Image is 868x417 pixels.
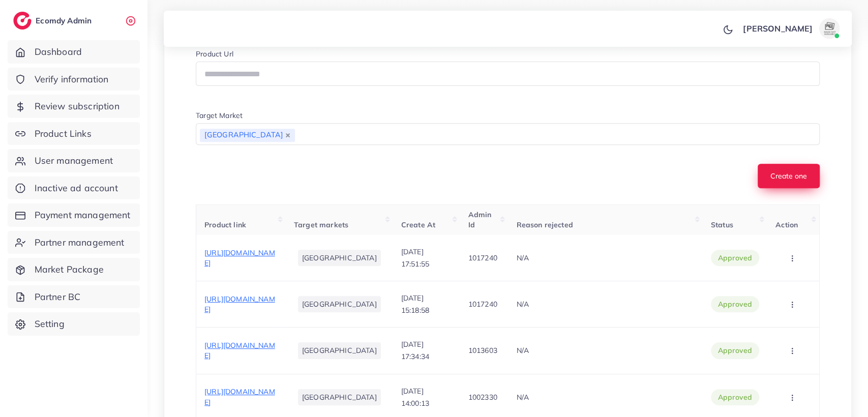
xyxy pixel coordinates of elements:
li: [GEOGRAPHIC_DATA] [298,389,381,405]
span: [URL][DOMAIN_NAME] [204,248,275,267]
p: 1013603 [468,344,497,356]
span: Product Links [35,127,92,140]
span: Dashboard [35,45,82,58]
li: [GEOGRAPHIC_DATA] [298,250,381,266]
span: Market Package [35,263,104,276]
span: [URL][DOMAIN_NAME] [204,294,275,314]
a: User management [8,149,140,172]
span: Partner management [35,236,125,249]
span: Setting [35,317,65,331]
a: Partner BC [8,285,140,309]
a: Review subscription [8,95,140,118]
a: logoEcomdy Admin [13,12,94,29]
p: [PERSON_NAME] [743,22,813,35]
li: [GEOGRAPHIC_DATA] [298,296,381,312]
p: [DATE] 17:51:55 [401,246,452,270]
span: approved [718,299,752,309]
p: [DATE] 15:18:58 [401,292,452,316]
img: avatar [819,18,840,39]
span: approved [718,253,752,263]
span: Verify information [35,73,109,86]
span: approved [718,345,752,355]
span: Product link [204,220,246,229]
span: Action [775,220,798,229]
button: Create one [758,164,820,188]
a: Partner management [8,231,140,254]
label: Target Market [196,110,243,121]
a: Dashboard [8,40,140,64]
label: Product Url [196,49,233,59]
a: [PERSON_NAME]avatar [737,18,844,39]
h2: Ecomdy Admin [36,16,94,25]
p: 1002330 [468,391,497,403]
a: Setting [8,312,140,336]
span: [URL][DOMAIN_NAME] [204,387,275,406]
a: Product Links [8,122,140,145]
span: N/A [516,253,528,262]
p: 1017240 [468,252,497,264]
span: N/A [516,300,528,309]
span: N/A [516,346,528,355]
p: [DATE] 17:34:34 [401,338,452,363]
span: [GEOGRAPHIC_DATA] [200,129,295,142]
span: approved [718,392,752,402]
span: N/A [516,393,528,402]
div: Search for option [196,123,820,145]
a: Payment management [8,203,140,227]
span: Create At [401,220,435,229]
button: Deselect Pakistan [285,133,290,138]
input: Search for option [296,126,806,143]
img: logo [13,12,32,29]
a: Verify information [8,68,140,91]
li: [GEOGRAPHIC_DATA] [298,342,381,359]
a: Market Package [8,258,140,281]
p: [DATE] 14:00:13 [401,385,452,409]
span: Admin Id [468,210,492,229]
span: Payment management [35,208,131,222]
p: 1017240 [468,298,497,310]
span: Inactive ad account [35,182,118,195]
span: Status [711,220,733,229]
span: Review subscription [35,100,119,113]
span: Partner BC [35,290,81,304]
span: [URL][DOMAIN_NAME] [204,341,275,360]
span: Reason rejected [516,220,573,229]
span: User management [35,154,113,167]
span: Target markets [294,220,348,229]
a: Inactive ad account [8,176,140,200]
